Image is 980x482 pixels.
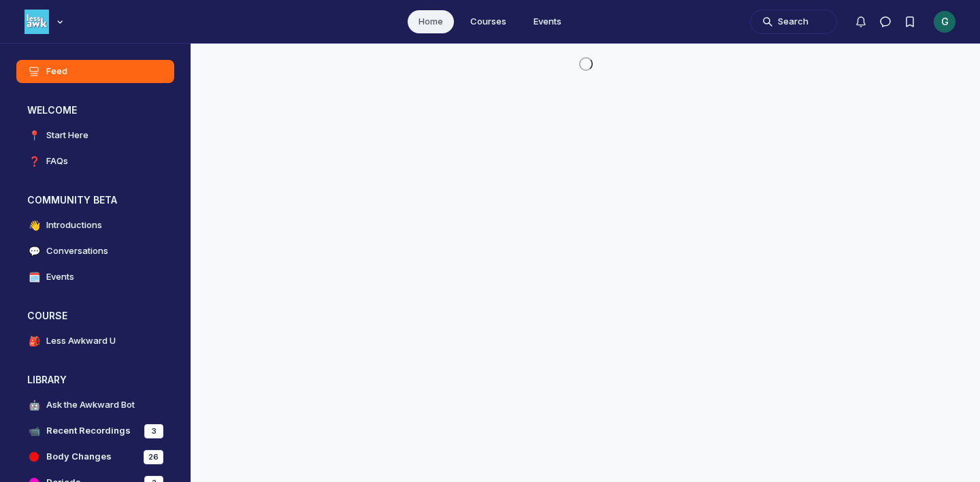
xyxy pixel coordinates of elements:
[144,424,163,438] div: 3
[46,270,74,284] h4: Events
[16,240,174,263] a: 💬Conversations
[27,219,41,232] span: 👋
[27,103,77,117] h3: WELCOME
[16,369,174,391] button: LIBRARYCollapse space
[46,450,112,464] h4: Body Changes
[16,266,174,289] a: 🗓️Events
[27,309,67,323] h3: COURSE
[27,244,41,258] span: 💬
[16,214,174,237] a: 👋Introductions
[16,99,174,121] button: WELCOMECollapse space
[46,129,88,142] h4: Start Here
[16,419,174,443] a: 📹Recent Recordings3
[144,450,163,464] div: 26
[27,424,41,438] span: 📹
[24,8,67,35] button: Less Awkward Hub logo
[46,424,131,438] h4: Recent Recordings
[16,60,174,83] a: Feed
[46,334,116,348] h4: Less Awkward U
[16,330,174,353] a: 🎒Less Awkward U
[16,150,174,173] a: ❓FAQs
[27,270,41,284] span: 🗓️
[27,373,67,387] h3: LIBRARY
[46,155,68,168] h4: FAQs
[27,155,41,168] span: ❓
[16,305,174,327] button: COURSECollapse space
[27,398,41,412] span: 🤖
[750,10,837,34] button: Search
[523,10,572,33] a: Events
[16,393,174,417] a: 🤖Ask the Awkward Bot
[849,10,873,34] button: Notifications
[873,10,898,34] button: Direct messages
[46,65,67,78] h4: Feed
[27,334,41,348] span: 🎒
[16,124,174,147] a: 📍Start Here
[24,10,49,34] img: Less Awkward Hub logo
[934,11,955,33] button: User menu options
[191,44,980,82] main: Main Content
[46,244,108,258] h4: Conversations
[46,398,135,412] h4: Ask the Awkward Bot
[459,10,517,33] a: Courses
[408,10,454,33] a: Home
[27,193,117,207] h3: COMMUNITY BETA
[898,10,922,34] button: Bookmarks
[27,129,41,142] span: 📍
[46,219,102,232] h4: Introductions
[934,11,955,33] div: G
[16,189,174,211] button: COMMUNITY BETACollapse space
[16,445,174,468] a: Body Changes26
